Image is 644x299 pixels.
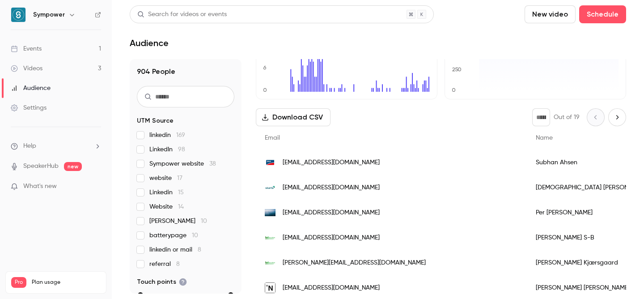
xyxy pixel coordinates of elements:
[177,175,182,181] span: 17
[283,283,380,293] span: [EMAIL_ADDRESS][DOMAIN_NAME]
[579,5,626,23] button: Schedule
[283,258,426,268] span: [PERSON_NAME][EMAIL_ADDRESS][DOMAIN_NAME]
[283,208,380,218] span: [EMAIL_ADDRESS][DOMAIN_NAME]
[178,189,184,196] span: 15
[32,279,101,286] span: Plan usage
[176,261,180,267] span: 8
[149,245,201,254] span: linkedin or mail
[265,232,275,243] img: battman.energy
[11,277,26,288] span: Pro
[149,260,180,269] span: referral
[11,8,25,22] img: Sympower
[228,292,233,298] div: max
[608,108,626,126] button: Next page
[149,202,184,211] span: Website
[137,116,174,125] span: UTM Source
[178,146,185,153] span: 98
[198,247,201,253] span: 8
[11,141,101,151] li: help-dropdown-opener
[263,87,267,93] text: 0
[64,162,82,171] span: new
[11,44,42,53] div: Events
[201,218,207,224] span: 10
[536,135,553,141] span: Name
[265,157,275,168] img: sma.de
[149,131,185,140] span: linkedin
[209,161,216,167] span: 38
[192,232,198,239] span: 10
[149,159,216,168] span: Sympower website
[283,233,380,243] span: [EMAIL_ADDRESS][DOMAIN_NAME]
[283,183,380,192] span: [EMAIL_ADDRESS][DOMAIN_NAME]
[554,113,580,122] p: Out of 19
[33,10,65,19] h6: Sympower
[137,278,187,286] span: Touch points
[256,108,330,126] button: Download CSV
[265,135,280,141] span: Email
[149,145,185,154] span: LinkedIn
[11,103,47,112] div: Settings
[23,141,36,151] span: Help
[265,257,275,268] img: battman.energy
[265,182,275,193] img: skarta.fi
[176,132,185,138] span: 169
[137,66,234,77] h1: 904 People
[23,182,57,191] span: What's new
[149,188,184,197] span: Linkedin
[11,64,42,73] div: Videos
[130,38,169,48] h1: Audience
[525,5,576,23] button: New video
[283,158,380,167] span: [EMAIL_ADDRESS][DOMAIN_NAME]
[149,231,198,240] span: batterypage
[149,174,182,183] span: website
[138,292,143,298] div: min
[265,209,275,216] img: powerworks.energy
[137,10,227,19] div: Search for videos or events
[23,162,59,171] a: SpeakerHub
[11,84,51,93] div: Audience
[452,66,462,73] text: 250
[265,282,275,293] img: nordicsolar.eu
[90,183,101,191] iframe: Noticeable Trigger
[452,87,456,93] text: 0
[149,217,207,226] span: [PERSON_NAME]
[263,64,267,71] text: 6
[178,204,184,210] span: 14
